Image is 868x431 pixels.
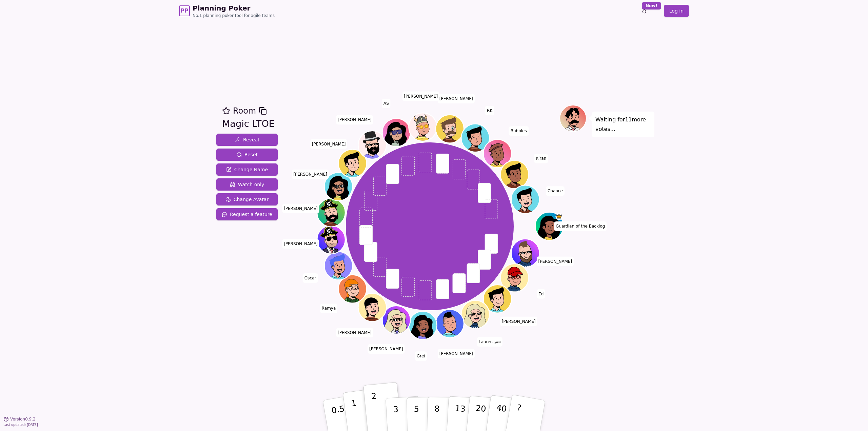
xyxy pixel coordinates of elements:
[371,391,380,428] p: 2
[193,3,275,13] span: Planning Poker
[509,126,529,136] span: Click to change your name
[415,352,427,361] span: Click to change your name
[462,301,489,328] button: Click to change your avatar
[537,257,574,266] span: Click to change your name
[382,99,391,108] span: Click to change your name
[534,154,548,163] span: Click to change your name
[292,170,329,179] span: Click to change your name
[310,139,348,149] span: Click to change your name
[216,134,278,146] button: Reveal
[554,221,607,231] span: Click to change your name
[438,349,475,359] span: Click to change your name
[546,187,565,196] span: Click to change your name
[180,7,188,15] span: PP
[368,344,405,354] span: Click to change your name
[282,204,319,213] span: Click to change your name
[438,94,475,103] span: Click to change your name
[664,5,689,17] a: Log in
[179,3,275,18] a: PPPlanning PokerNo.1 planning poker tool for agile teams
[595,115,651,134] p: Waiting for 11 more votes...
[320,304,338,313] span: Click to change your name
[282,239,319,249] span: Click to change your name
[336,115,373,125] span: Click to change your name
[556,213,563,220] span: Guardian of the Backlog is the host
[10,416,36,422] span: Version 0.9.2
[500,317,537,326] span: Click to change your name
[303,274,318,283] span: Click to change your name
[336,328,373,337] span: Click to change your name
[216,163,278,176] button: Change Name
[235,136,259,143] span: Reveal
[537,289,545,299] span: Click to change your name
[485,106,494,115] span: Click to change your name
[477,337,502,347] span: Click to change your name
[493,341,501,344] span: (you)
[216,208,278,220] button: Request a feature
[216,149,278,161] button: Reset
[222,117,275,131] div: Magic LTOE
[216,193,278,205] button: Change Avatar
[226,166,268,173] span: Change Name
[3,423,38,427] span: Last updated: [DATE]
[216,178,278,191] button: Watch only
[233,105,256,117] span: Room
[193,13,275,18] span: No.1 planning poker tool for agile teams
[402,92,439,101] span: Click to change your name
[225,196,269,203] span: Change Avatar
[638,5,650,17] button: New!
[236,151,258,158] span: Reset
[3,416,36,422] button: Version0.9.2
[222,105,230,117] button: Add as favourite
[230,181,264,188] span: Watch only
[642,2,661,9] div: New!
[222,211,272,218] span: Request a feature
